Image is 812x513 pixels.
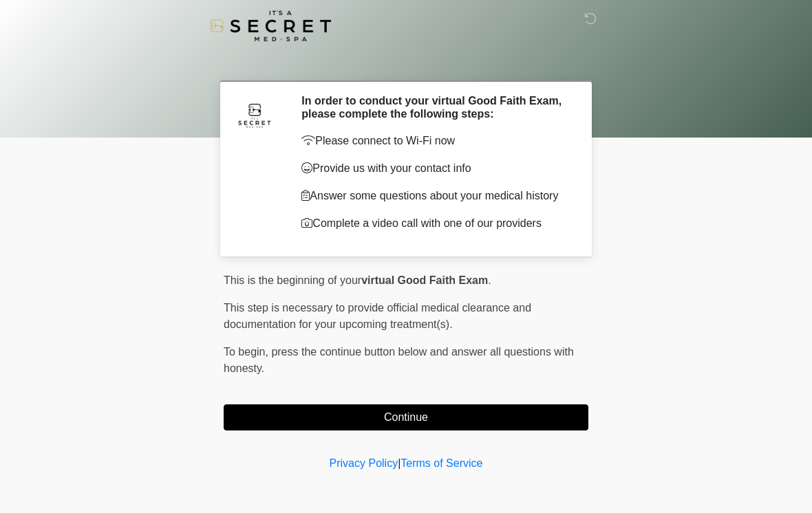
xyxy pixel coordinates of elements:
[400,457,482,469] a: Terms of Service
[301,188,568,204] p: Answer some questions about your medical history
[301,94,568,120] h2: In order to conduct your virtual Good Faith Exam, please complete the following steps:
[224,274,361,286] span: This is the beginning of your
[234,94,275,135] img: Agent Avatar
[398,457,400,469] a: |
[361,274,488,286] strong: virtual Good Faith Exam
[330,457,398,469] a: Privacy Policy
[224,302,531,330] span: This step is necessary to provide official medical clearance and documentation for your upcoming ...
[224,404,588,430] button: Continue
[488,274,491,286] span: .
[210,10,331,41] img: It's A Secret Med Spa Logo
[301,160,568,177] p: Provide us with your contact info
[213,50,599,75] h1: ‎ ‎
[224,346,271,358] span: To begin,
[301,133,568,149] p: Please connect to Wi-Fi now
[224,346,574,374] span: press the continue button below and answer all questions with honesty.
[301,215,568,232] p: Complete a video call with one of our providers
